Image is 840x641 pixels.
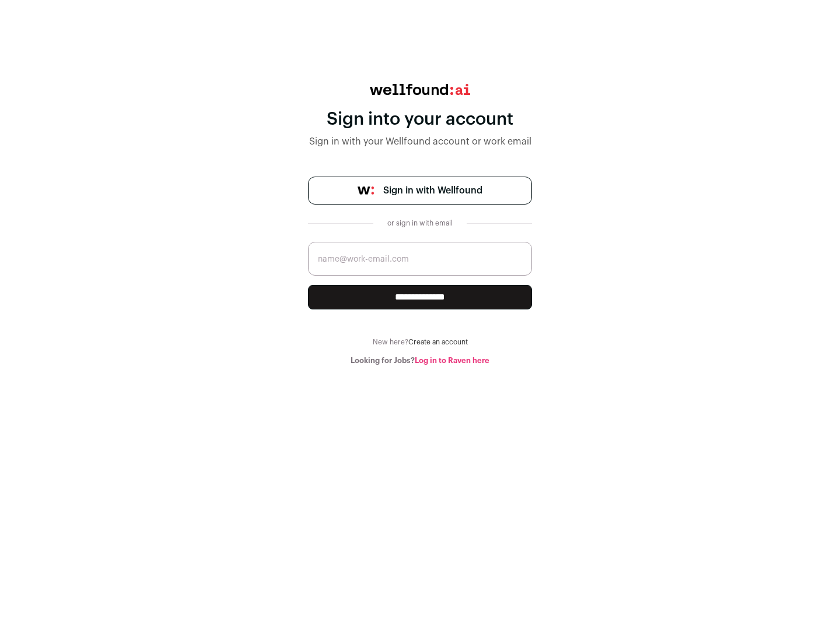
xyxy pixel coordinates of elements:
[308,135,532,149] div: Sign in with your Wellfound account or work email
[415,357,489,364] a: Log in to Raven here
[308,109,532,130] div: Sign into your account
[370,84,470,95] img: wellfound:ai
[308,337,532,347] div: New here?
[383,184,482,198] span: Sign in with Wellfound
[358,186,374,195] img: wellfound-symbol-flush-black-fb3c872781a75f747ccb3a119075da62bfe97bd399995f84a933054e44a575c4.png
[308,242,532,276] input: name@work-email.com
[308,356,532,365] div: Looking for Jobs?
[408,339,468,346] a: Create an account
[308,177,532,205] a: Sign in with Wellfound
[383,219,457,228] div: or sign in with email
